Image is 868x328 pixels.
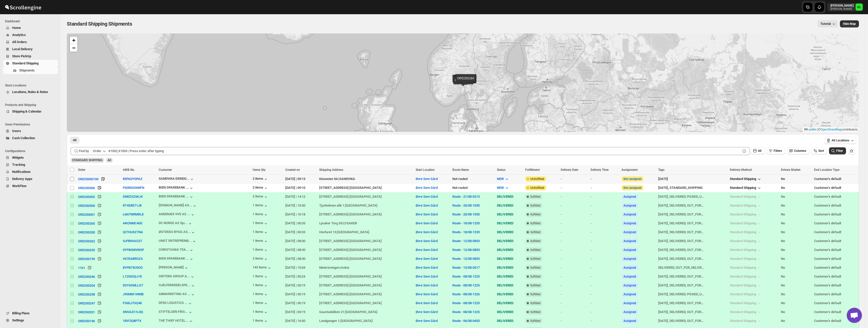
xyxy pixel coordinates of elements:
[159,257,189,260] div: BIEN SPAREBANK ...
[339,176,355,181] div: SANDVIKA
[12,184,27,188] span: WorkFlow
[5,103,58,107] span: Products and Shipping
[253,194,268,199] button: 2 items
[820,128,842,131] a: OpenStreetMap
[78,265,85,270] button: 1161
[416,204,438,207] button: Øvre Sem Gård
[70,44,77,52] a: Zoom out
[78,203,95,208] button: ORD250300
[623,266,636,269] button: Assigned
[78,230,95,234] div: ORD250200
[497,177,504,181] span: NEW
[12,170,31,174] span: Notifications
[285,168,300,172] span: Created on
[831,8,854,11] p: [PERSON_NAME]
[827,3,863,11] button: User menu
[12,129,21,133] span: Users
[253,301,268,306] div: 1 items
[159,292,190,296] div: ABMARKETING AS ...
[803,127,859,132] div: © contributors
[820,22,831,26] span: Tutorial
[159,283,190,287] div: HJELPEMIDDELSPE...
[319,176,338,181] div: Kinoveien 9A
[253,221,268,226] div: 1 items
[123,283,143,287] button: DSY6SMLLGT
[12,163,25,167] span: Tracking
[78,309,95,315] button: ORD250201
[416,310,438,314] button: Øvre Sem Gård
[814,185,856,190] div: Customer's default
[73,138,76,142] span: All
[78,186,95,190] div: ORD250306
[766,147,785,154] button: Filters
[72,37,75,43] span: +
[159,186,194,191] button: BIEN SPAREBANK ...
[847,308,862,323] a: Open chat
[319,185,349,190] div: [STREET_ADDRESS]
[253,168,266,172] span: Items Qty
[452,212,480,216] button: Route - 20/08-1030
[72,45,75,51] span: −
[459,81,467,86] img: Marker
[253,203,268,208] button: 1 items
[253,274,268,279] button: 1 items
[12,318,24,322] span: Settings
[108,147,741,155] input: #1002,#1003 | Press enter after typing
[159,248,189,251] div: CHRISTIANIA TEA...
[727,184,765,192] button: Standard Shipping
[591,176,618,181] div: -
[159,230,191,234] div: ØSTERÅS BYGG AS...
[730,186,756,190] span: Standard Shipping
[452,275,480,278] button: Route - 08/08-1225
[561,185,588,190] div: -
[159,194,194,199] button: BIEN SPAREBANK ...
[78,266,85,270] div: 1161
[78,230,95,235] button: ORD250200
[12,90,48,94] span: Locations, Rules & Rates
[818,149,824,153] span: Sort
[621,168,638,172] span: Assignment
[416,186,438,190] button: Øvre Sem Gård
[727,175,765,183] button: Standard Shipping
[123,221,143,225] button: 44IONMC40G
[253,239,268,244] button: 1 items
[781,185,811,190] div: No
[159,265,189,270] button: [PERSON_NAME]
[78,194,95,199] button: ORD250302
[123,204,142,207] button: RT4SRE71J8
[319,185,413,190] div: |
[416,319,438,323] button: Øvre Sem Gård
[123,319,141,323] button: 1RIF2Q8PTX
[857,6,861,9] text: ML
[253,319,268,324] button: 1 items
[416,239,438,243] button: Øvre Sem Gård
[781,168,800,172] span: Drivers Market
[78,319,95,323] div: ORD250196
[452,204,480,207] button: Route - 20/08-1030
[416,195,438,198] button: Øvre Sem Gård
[3,39,58,46] button: All Orders
[159,177,194,182] button: SANDVIKA EIENDO...
[416,292,438,296] button: Øvre Sem Gård
[452,185,494,190] div: Not routed
[12,156,24,159] span: Widgets
[78,176,98,181] button: ORD25000100
[319,168,343,172] span: Shipping Address
[460,79,468,84] img: Marker
[3,108,58,115] button: Shipping & Calendar
[3,161,58,168] button: Tracking
[78,213,95,216] div: ORD250001
[416,212,438,216] button: Øvre Sem Gård
[78,239,95,244] button: ORD250262
[12,33,26,37] span: Analytics
[159,212,190,216] div: ANDENÆS VVS AS ...
[494,184,512,192] button: NEW
[159,203,192,207] div: [DOMAIN_NAME] AS...
[123,186,144,190] button: FN3NSGNWFN
[12,136,35,140] span: Cash Collection
[159,230,196,235] button: ØSTERÅS BYGG AS...
[3,154,58,161] button: Widgets
[3,31,58,39] button: Analytics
